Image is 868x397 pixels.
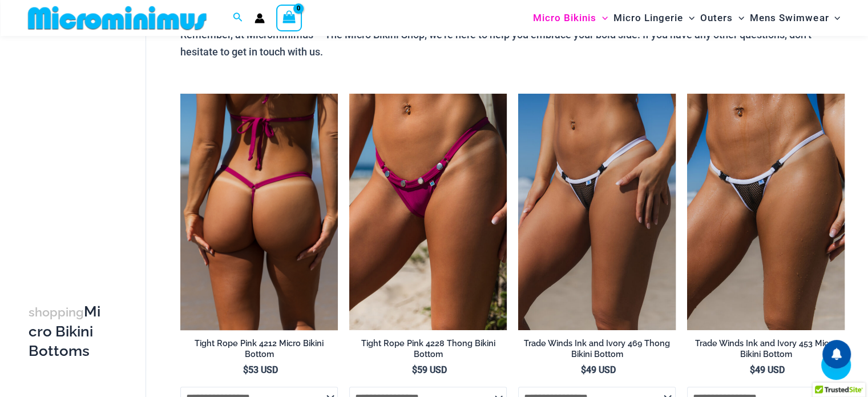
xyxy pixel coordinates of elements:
h2: Trade Winds Ink and Ivory 469 Thong Bikini Bottom [518,338,676,359]
img: Tight Rope Pink 319 4212 Micro 02 [180,94,338,330]
span: $ [750,364,755,375]
span: Micro Bikinis [533,3,596,33]
a: Trade Winds Ink and Ivory 469 Thong Bikini Bottom [518,338,676,364]
a: OutersMenu ToggleMenu Toggle [697,3,747,33]
bdi: 53 USD [243,364,278,375]
span: Menu Toggle [683,3,695,33]
bdi: 49 USD [750,364,785,375]
h2: Tight Rope Pink 4212 Micro Bikini Bottom [180,338,338,359]
span: $ [581,364,586,375]
bdi: 59 USD [412,364,447,375]
img: Tradewinds Ink and Ivory 469 Thong 01 [518,94,676,330]
nav: Site Navigation [528,2,845,34]
a: Mens SwimwearMenu ToggleMenu Toggle [747,3,843,33]
span: Menu Toggle [829,3,840,33]
h2: Tight Rope Pink 4228 Thong Bikini Bottom [349,338,507,359]
a: Tight Rope Pink 4212 Micro Bikini Bottom [180,338,338,364]
span: shopping [29,305,84,319]
a: Tight Rope Pink 4228 Thong 01Tight Rope Pink 4228 Thong 02Tight Rope Pink 4228 Thong 02 [349,94,507,330]
bdi: 49 USD [581,364,616,375]
iframe: TrustedSite Certified [29,38,131,267]
a: View Shopping Cart, empty [276,5,302,31]
h3: Micro Bikini Bottoms [29,302,106,360]
span: Micro Lingerie [613,3,683,33]
img: MM SHOP LOGO FLAT [23,5,211,31]
a: Tight Rope Pink 4228 Thong Bikini Bottom [349,338,507,364]
a: Micro BikinisMenu ToggleMenu Toggle [530,3,611,33]
a: Search icon link [233,11,243,25]
a: Trade Winds Ink and Ivory 453 Micro Bikini Bottom [687,338,845,364]
span: Menu Toggle [596,3,608,33]
span: $ [243,364,248,375]
span: Menu Toggle [733,3,744,33]
span: Mens Swimwear [750,3,829,33]
a: Account icon link [255,13,265,23]
a: Tight Rope Pink 319 4212 Micro 01Tight Rope Pink 319 4212 Micro 02Tight Rope Pink 319 4212 Micro 02 [180,94,338,330]
h2: Trade Winds Ink and Ivory 453 Micro Bikini Bottom [687,338,845,359]
img: Tight Rope Pink 4228 Thong 01 [349,94,507,330]
span: Outers [700,3,733,33]
span: $ [412,364,417,375]
a: Micro LingerieMenu ToggleMenu Toggle [611,3,697,33]
a: Tradewinds Ink and Ivory 317 Tri Top 453 Micro 03Tradewinds Ink and Ivory 317 Tri Top 453 Micro 0... [687,94,845,330]
img: Tradewinds Ink and Ivory 317 Tri Top 453 Micro 03 [687,94,845,330]
a: Tradewinds Ink and Ivory 469 Thong 01Tradewinds Ink and Ivory 469 Thong 02Tradewinds Ink and Ivor... [518,94,676,330]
